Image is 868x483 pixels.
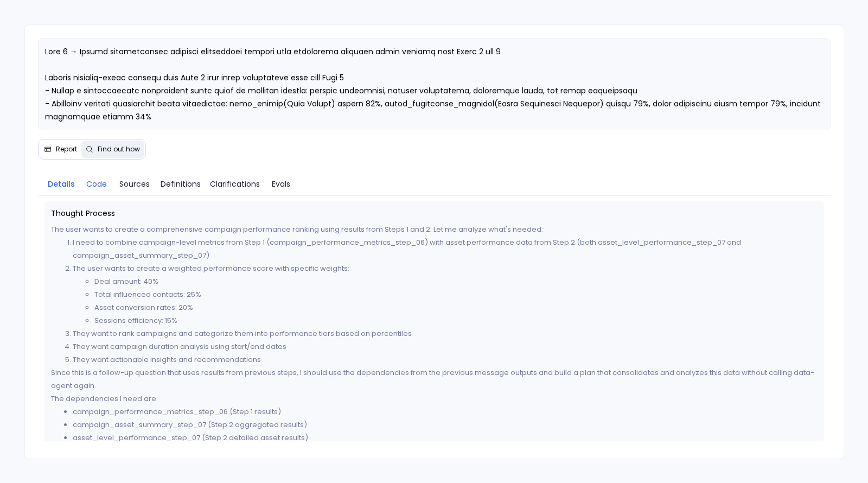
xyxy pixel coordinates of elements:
span: Clarifications [210,178,260,190]
span: Definitions [161,178,201,190]
p: I need to combine campaign-level metrics from Step 1 (campaign_performance_metrics_step_06) with ... [73,236,818,262]
span: Report [56,145,77,154]
span: Find out how [98,145,140,154]
li: campaign_performance_metrics_step_06 (Step 1 results) [73,405,818,418]
p: They want actionable insights and recommendations [73,353,818,366]
button: Find out how [81,141,144,158]
li: Deal amount: 40% [94,275,818,288]
p: The user wants to create a weighted performance score with specific weights: [73,262,818,275]
li: Sessions efficiency: 15% [94,314,818,327]
p: The user wants to create a comprehensive campaign performance ranking using results from Steps 1 ... [51,223,818,236]
li: asset_level_performance_step_07 (Step 2 detailed asset results) [73,431,818,444]
p: They want campaign duration analysis using start/end dates [73,340,818,353]
span: Details [48,178,75,190]
li: campaign_asset_summary_step_07 (Step 2 aggregated results) [73,418,818,431]
p: Since this is a follow-up question that uses results from previous steps, I should use the depend... [51,366,818,392]
li: Total influenced contacts: 25% [94,288,818,301]
span: Code [86,178,107,190]
p: They want to rank campaigns and categorize them into performance tiers based on percentiles [73,327,818,340]
p: The dependencies I need are: [51,392,818,405]
span: Thought Process [51,208,818,219]
button: Report [40,141,81,158]
span: Evals [272,178,290,190]
li: Asset conversion rates: 20% [94,301,818,314]
span: Lore 6 → Ipsumd sitametconsec adipisci elitseddoei tempori utla etdolorema aliquaen admin veniamq... [45,46,823,200]
span: Sources [119,178,150,190]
